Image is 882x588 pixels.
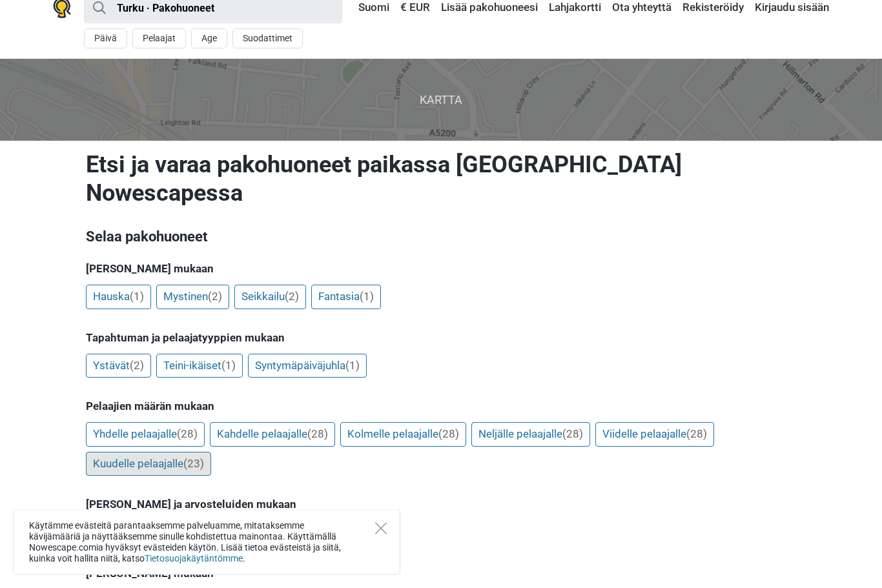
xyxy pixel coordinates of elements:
a: Hauska(1) [86,285,151,310]
span: (1) [345,360,360,372]
a: Seikkailu(2) [234,285,306,310]
h5: Pelaajien määrän mukaan [86,400,796,413]
a: Mystinen(2) [156,285,229,310]
h5: [PERSON_NAME] mukaan [86,263,796,276]
a: Viidelle pelaajalle(28) [595,423,714,447]
span: (1) [221,360,236,372]
span: (2) [285,290,299,303]
a: Kahdelle pelaajalle(28) [210,423,335,447]
button: Päivä [84,29,127,49]
span: (1) [360,290,374,303]
span: (1) [130,290,144,303]
span: (28) [686,428,707,441]
div: Käytämme evästeitä parantaaksemme palveluamme, mitataksemme kävijämääriä ja näyttääksemme sinulle... [13,509,400,575]
h5: Tapahtuman ja pelaajatyyppien mukaan [86,332,796,345]
img: Suomi [349,4,358,13]
h5: [PERSON_NAME] ja arvosteluiden mukaan [86,498,796,511]
a: Kolmelle pelaajalle(28) [340,423,466,447]
a: Neljälle pelaajalle(28) [471,423,590,447]
a: Yhdelle pelaajalle(28) [86,423,205,447]
button: Close [375,523,387,534]
button: Suodattimet [232,29,303,49]
span: (28) [307,428,328,441]
h1: Etsi ja varaa pakohuoneet paikassa [GEOGRAPHIC_DATA] Nowescapessa [86,151,796,208]
h5: [PERSON_NAME] mukaan [86,567,796,580]
a: Teini-ikäiset(1) [156,354,243,379]
span: (28) [438,428,459,441]
span: (23) [183,458,204,471]
button: Age [191,29,227,49]
span: (2) [130,360,144,372]
span: (28) [562,428,583,441]
a: Syntymäpäiväjuhla(1) [248,354,367,379]
button: Pelaajat [132,29,186,49]
span: (2) [208,290,222,303]
a: Tietosuojakäytäntömme [145,553,243,563]
a: Fantasia(1) [311,285,381,310]
span: (28) [177,428,198,441]
a: Ystävät(2) [86,354,151,379]
a: Kuudelle pelaajalle(23) [86,452,211,477]
h3: Selaa pakohuoneet [86,227,796,248]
